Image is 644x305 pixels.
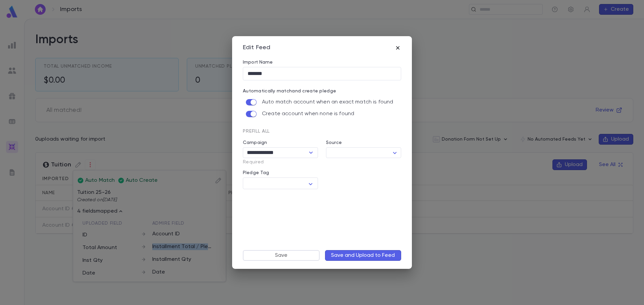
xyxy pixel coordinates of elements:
p: Auto match account when an exact match is found [262,99,393,105]
button: Save and Upload to Feed [325,250,401,261]
p: Create account when none is found [262,110,354,117]
div: Edit Feed [243,44,270,52]
p: Required [243,159,313,165]
label: Campaign [243,140,267,145]
label: Pledge Tag [243,170,269,175]
label: Import Name [243,60,273,65]
button: Save [243,250,320,261]
p: Automatically match and create pledge [243,88,401,94]
label: Source [326,140,342,145]
div: ​ [326,147,401,158]
button: Open [306,148,316,157]
span: Prefill All [243,129,270,134]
